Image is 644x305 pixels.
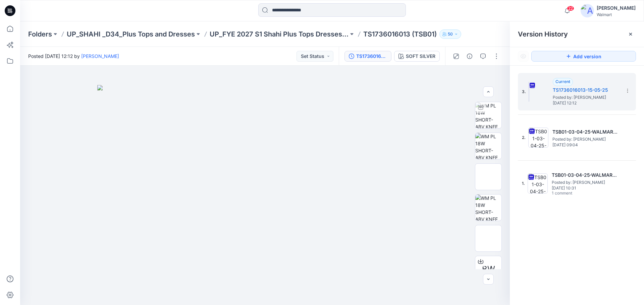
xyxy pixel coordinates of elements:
span: BW [482,263,495,275]
img: WM PL 18W SHORT-ABV KNEE Colorway wo Avatar [475,133,501,159]
div: Walmart [597,12,636,17]
img: WM PL 18W SHORT-ABV KNEE Hip Side 1 wo Avatar [475,195,501,221]
a: UP_SHAHI _D34_Plus Tops and Dresses [67,29,195,39]
span: 3. [522,89,526,95]
span: [DATE] 12:12 [553,101,620,105]
img: WM PL 18W SHORT-ABV KNEE Front wo Avatar [475,164,501,190]
img: TSB01-03-04-25-WALMART-PLUS-PANT [528,173,548,194]
div: [PERSON_NAME] [597,4,636,12]
a: Folders [28,29,52,39]
img: avatar [581,4,594,17]
span: [DATE] 09:04 [552,143,620,147]
a: UP_FYE 2027 S1 Shahi Plus Tops Dresses & Bottoms [210,29,348,39]
p: 50 [448,30,453,38]
button: Add version [531,51,636,62]
button: Show Hidden Versions [518,51,529,62]
img: WM PL 18W SHORT-ABV KNEE Turntable with Avatar [475,102,501,128]
span: Version History [518,30,568,38]
img: TS1736016013-15-05-25 [529,82,549,102]
h5: TSB01-03-04-25-WALMART-PLUS-PANT [552,171,619,179]
img: TSB01-03-04-25-WALMART-PLUS-PANT [528,128,548,148]
button: TS1736016013-15-05-25 [344,51,391,62]
button: Details [464,51,475,62]
span: 1 comment [552,191,599,196]
span: 22 [567,6,574,11]
span: Posted by: Rahul Singh [553,94,620,101]
span: Posted by: Rahul Singh [552,179,619,186]
button: Close [628,31,633,37]
span: [DATE] 10:31 [552,186,619,190]
div: SOFT SILVER [406,53,435,60]
h5: TS1736016013-15-05-25 [553,86,620,94]
div: TS1736016013-15-05-25 [356,53,387,60]
span: Posted [DATE] 12:12 by [28,53,119,60]
button: SOFT SILVER [394,51,440,62]
a: [PERSON_NAME] [81,53,119,59]
span: 1. [522,180,525,186]
p: TS1736016013 (TSB01) [363,29,437,39]
h5: TSB01-03-04-25-WALMART-PLUS-PANT [552,128,620,136]
span: Current [555,79,570,84]
span: 2. [522,135,526,141]
span: Posted by: Rahul Singh [552,136,620,143]
button: 50 [439,29,461,39]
